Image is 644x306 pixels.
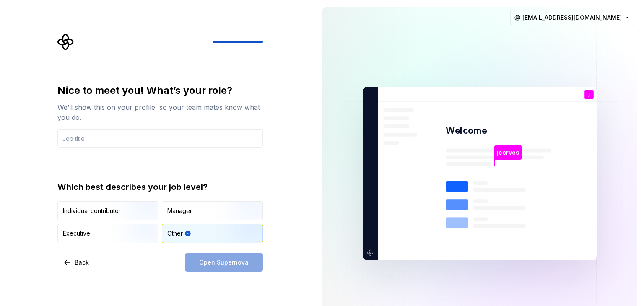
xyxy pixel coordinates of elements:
[522,13,622,22] span: [EMAIL_ADDRESS][DOMAIN_NAME]
[75,258,89,267] span: Back
[167,207,192,215] div: Manager
[57,181,263,193] div: Which best describes your job level?
[57,84,263,97] div: Nice to meet you! What’s your role?
[57,102,263,122] div: We’ll show this on your profile, so your team mates know what you do.
[57,129,263,148] input: Job title
[497,148,519,157] p: jcorves
[167,229,183,238] div: Other
[446,124,487,137] p: Welcome
[63,207,121,215] div: Individual contributor
[57,253,96,272] button: Back
[57,34,74,50] svg: Supernova Logo
[589,92,590,97] p: j
[510,10,634,25] button: [EMAIL_ADDRESS][DOMAIN_NAME]
[63,229,90,238] div: Executive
